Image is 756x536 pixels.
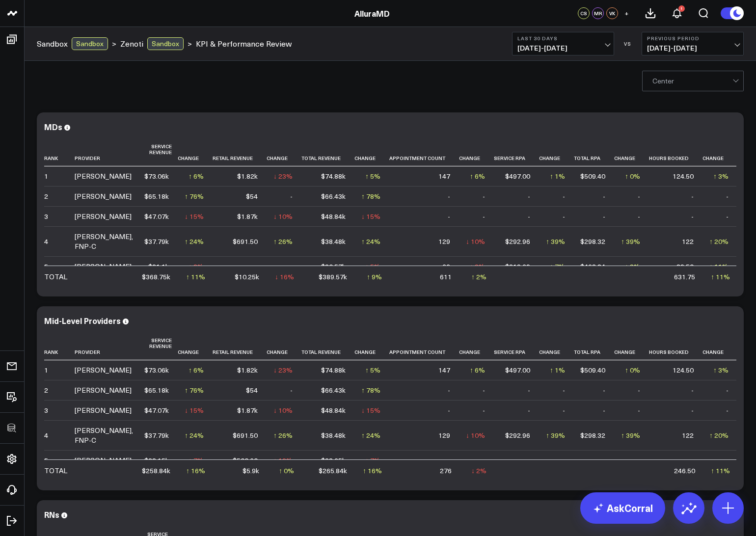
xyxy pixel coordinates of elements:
[563,212,565,221] div: -
[603,385,605,395] div: -
[625,171,640,181] div: ↑ 0%
[563,456,565,465] div: -
[512,32,614,55] button: Last 30 Days[DATE]-[DATE]
[321,171,346,181] div: $74.88k
[185,430,204,440] div: ↑ 24%
[691,405,694,415] div: -
[321,365,346,375] div: $74.88k
[44,171,48,181] div: 1
[438,430,450,440] div: 129
[546,430,565,440] div: ↑ 39%
[483,385,485,395] div: -
[614,138,649,166] th: Change
[440,466,452,476] div: 276
[354,332,389,360] th: Change
[321,430,346,440] div: $38.48k
[621,7,632,19] button: +
[185,191,204,201] div: ↑ 76%
[44,191,48,201] div: 2
[440,272,452,282] div: 611
[319,272,347,282] div: $389.57k
[44,385,48,395] div: 2
[178,332,213,360] th: Change
[144,456,169,465] div: $23.15k
[196,38,292,49] a: KPI & Performance Review
[528,385,530,395] div: -
[273,171,293,181] div: ↓ 23%
[44,212,48,221] div: 3
[189,262,204,271] div: ↓ 2%
[550,365,565,375] div: ↑ 1%
[713,365,729,375] div: ↑ 3%
[726,456,729,465] div: -
[625,365,640,375] div: ↑ 0%
[483,212,485,221] div: -
[142,272,170,282] div: $368.75k
[142,466,170,476] div: $258.84k
[546,237,565,246] div: ↑ 39%
[638,191,640,201] div: -
[649,138,702,166] th: Hours Booked
[621,237,640,246] div: ↑ 39%
[237,171,258,181] div: $1.82k
[539,332,574,360] th: Change
[233,456,258,465] div: $500.60
[438,237,450,246] div: 129
[321,456,346,465] div: $23.65k
[676,262,694,271] div: 39.50
[709,430,729,440] div: ↑ 20%
[44,272,67,282] div: TOTAL
[638,385,640,395] div: -
[674,466,695,476] div: 246.50
[483,405,485,415] div: -
[144,385,169,395] div: $65.18k
[580,365,605,375] div: $509.40
[580,492,665,524] a: AskCorral
[624,10,629,17] span: +
[673,365,694,375] div: 124.50
[563,405,565,415] div: -
[647,44,738,52] span: [DATE] - [DATE]
[448,212,450,221] div: -
[682,430,694,440] div: 122
[459,332,494,360] th: Change
[273,430,293,440] div: ↑ 26%
[726,191,729,201] div: -
[75,332,142,360] th: Provider
[642,32,744,55] button: Previous Period[DATE]-[DATE]
[603,191,605,201] div: -
[505,237,530,246] div: $292.96
[448,456,450,465] div: -
[691,385,694,395] div: -
[606,7,618,19] div: VK
[321,237,346,246] div: $38.48k
[448,385,450,395] div: -
[189,171,204,181] div: ↑ 6%
[494,138,539,166] th: Service Rpa
[621,430,640,440] div: ↑ 39%
[75,385,132,395] div: [PERSON_NAME]
[682,237,694,246] div: 122
[246,191,258,201] div: $54
[321,191,346,201] div: $66.43k
[279,466,294,476] div: ↑ 0%
[273,365,293,375] div: ↓ 23%
[625,262,640,271] div: ↑ 3%
[528,212,530,221] div: -
[483,456,485,465] div: -
[186,272,205,282] div: ↑ 11%
[301,138,354,166] th: Total Revenue
[275,272,294,282] div: ↓ 16%
[185,212,204,221] div: ↓ 15%
[711,272,730,282] div: ↑ 11%
[75,138,142,166] th: Provider
[673,171,694,181] div: 124.50
[470,171,485,181] div: ↑ 6%
[120,37,192,50] div: >
[563,385,565,395] div: -
[517,35,609,41] b: Last 30 Days
[44,138,75,166] th: Rank
[75,456,132,465] div: [PERSON_NAME]
[319,466,347,476] div: $265.84k
[354,8,390,19] a: AlluraMD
